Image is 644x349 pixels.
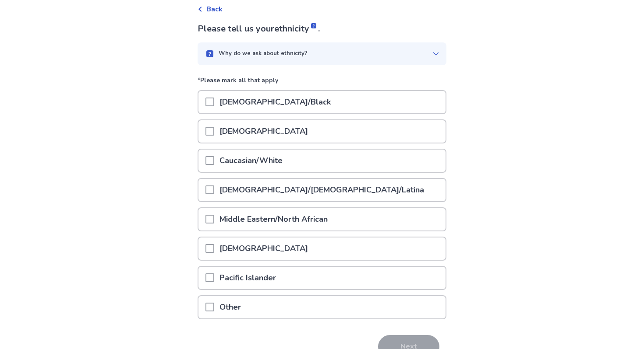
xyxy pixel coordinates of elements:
p: Why do we ask about ethnicity? [219,49,308,58]
p: [DEMOGRAPHIC_DATA]/[DEMOGRAPHIC_DATA]/Latina [214,179,429,201]
p: Middle Eastern/North African [214,208,333,230]
p: Please tell us your . [198,22,446,35]
p: Other [214,296,246,318]
p: Pacific Islander [214,267,281,289]
p: Caucasian/White [214,150,288,172]
p: [DEMOGRAPHIC_DATA]/Black [214,91,336,113]
p: *Please mark all that apply [198,76,446,90]
p: [DEMOGRAPHIC_DATA] [214,237,313,260]
p: [DEMOGRAPHIC_DATA] [214,120,313,143]
span: ethnicity [274,23,318,35]
span: Back [206,4,223,14]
